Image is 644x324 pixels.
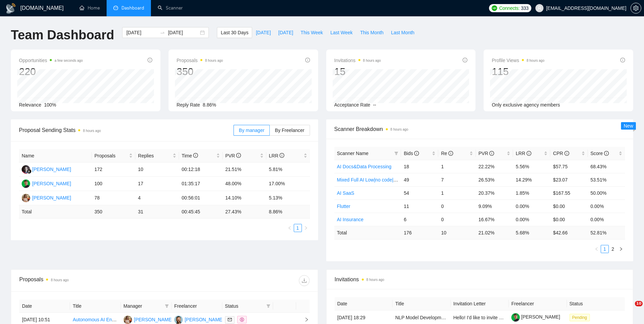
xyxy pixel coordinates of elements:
td: 48.00% [223,177,266,191]
span: By manager [239,128,264,133]
a: VK[PERSON_NAME] [174,317,224,322]
span: download [299,278,309,283]
span: filter [393,148,400,158]
td: 172 [92,163,135,177]
td: 1 [438,186,475,199]
td: Total [19,205,92,218]
span: right [304,226,308,230]
td: 4 [135,191,179,205]
th: Freelancer [509,297,567,310]
span: Time [182,153,198,158]
span: filter [394,151,398,155]
span: Proposals [177,56,223,64]
img: VK [174,316,183,324]
button: left [593,245,601,253]
td: 7 [438,173,475,186]
span: Profile Views [492,56,545,64]
td: 5.56% [513,160,550,173]
span: Re [441,151,453,156]
img: gigradar-bm.png [27,169,31,174]
button: download [299,275,310,286]
td: 1 [438,160,475,173]
button: setting [630,3,641,14]
time: 8 hours ago [367,278,384,282]
span: Invitations [334,56,381,64]
div: [PERSON_NAME] [32,194,71,202]
a: 1 [601,245,608,253]
a: searchScanner [158,5,183,11]
td: 14.10% [223,191,266,205]
td: 54 [401,186,438,199]
th: Status [567,297,625,310]
span: PVR [479,151,494,156]
td: 78 [92,191,135,205]
button: right [617,245,625,253]
img: upwork-logo.png [492,5,497,11]
div: [PERSON_NAME] [32,166,71,173]
td: $23.07 [550,173,587,186]
span: Last Week [330,29,353,36]
span: Connects: [499,4,519,12]
span: LRR [269,153,285,158]
span: Acceptance Rate [334,102,371,108]
span: Score [591,151,609,156]
td: 17.00% [266,177,310,191]
span: LRR [516,151,531,156]
a: Pending [570,315,593,320]
td: $ 42.66 [550,226,587,239]
img: AV [22,194,30,202]
span: [DATE] [256,29,271,36]
td: $0.00 [550,199,587,213]
td: 22.22% [476,160,513,173]
img: MB [22,179,30,188]
li: Previous Page [286,224,294,232]
td: 1.85% [513,186,550,199]
span: info-circle [620,58,625,62]
input: End date [168,29,199,36]
time: a few seconds ago [54,59,83,62]
td: 17 [135,177,179,191]
span: info-circle [463,58,467,62]
td: 53.51% [588,173,625,186]
a: 2 [609,245,617,253]
span: info-circle [148,58,152,62]
td: 00:45:45 [179,205,223,218]
button: [DATE] [252,27,274,38]
a: SS[PERSON_NAME] [22,166,71,172]
td: 18 [401,160,438,173]
div: 15 [334,65,381,78]
span: info-circle [305,58,310,62]
td: 16.67% [476,213,513,226]
a: NLP Model Development for HS Code Classification [395,315,505,320]
span: info-circle [236,153,241,158]
span: dollar [240,318,244,322]
li: 1 [294,224,302,232]
time: 8 hours ago [83,129,101,133]
span: Status [225,302,264,310]
span: Invitations [335,275,625,284]
td: 176 [401,226,438,239]
span: Bids [404,151,419,156]
span: Relevance [19,102,41,108]
span: This Month [360,29,383,36]
td: 8.86 % [266,205,310,218]
td: 0.00% [588,213,625,226]
td: 31 [135,205,179,218]
td: 27.43 % [223,205,266,218]
span: Only exclusive agency members [492,102,560,108]
th: Replies [135,149,179,163]
a: MB[PERSON_NAME] [22,180,71,186]
img: SS [22,165,30,174]
img: AV [124,316,132,324]
td: 00:12:18 [179,163,223,177]
input: Start date [126,29,157,36]
a: AI Insurance [337,217,364,222]
td: 49 [401,173,438,186]
a: setting [630,5,641,11]
td: 5.68 % [513,226,550,239]
td: $167.55 [550,186,587,199]
td: 0 [438,199,475,213]
li: Next Page [617,245,625,253]
th: Title [70,300,121,313]
td: Total [334,226,401,239]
